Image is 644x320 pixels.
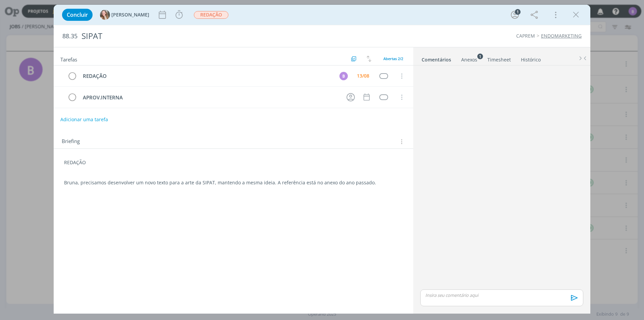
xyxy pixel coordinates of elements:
button: REDAÇÃO [194,11,229,19]
span: REDAÇÃO [194,11,228,19]
p: Bruna, precisamos desenvolver um novo texto para a arte da SIPAT, mantendo a mesma ideia. A refer... [64,179,403,186]
img: G [100,10,110,20]
button: Concluir [62,9,93,21]
span: Abertas 2/2 [383,56,403,61]
div: SIPAT [79,28,363,44]
div: REDAÇÃO [80,72,333,80]
div: 13/08 [357,74,369,78]
div: Anexos [461,56,477,63]
a: Histórico [521,53,541,63]
a: CAPREM [516,33,535,39]
sup: 1 [477,53,483,59]
button: G[PERSON_NAME] [100,10,149,20]
span: Concluir [67,12,88,17]
button: B [338,71,348,81]
span: [PERSON_NAME] [111,12,149,17]
button: Adicionar uma tarefa [60,113,108,126]
div: 1 [515,9,521,15]
img: arrow-down-up.svg [367,56,371,62]
span: 88.35 [62,33,77,40]
div: B [339,72,348,80]
span: Tarefas [60,55,77,63]
a: Comentários [421,53,451,63]
a: ENDOMARKETING [541,33,582,39]
a: Timesheet [487,53,511,63]
div: APROV.INTERNA [80,93,340,102]
p: REDAÇÃO [64,159,403,166]
div: dialog [54,5,590,314]
button: 1 [509,9,520,20]
span: Briefing [62,137,80,146]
